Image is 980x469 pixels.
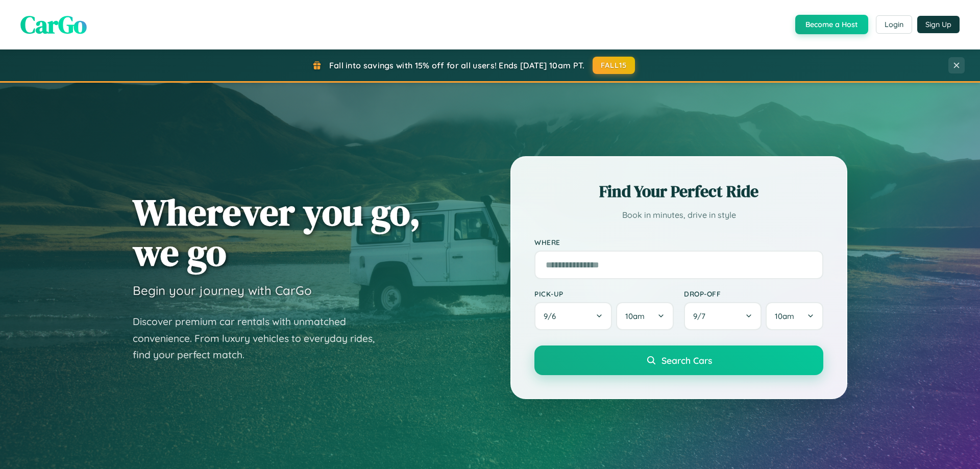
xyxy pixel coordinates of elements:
[917,16,960,33] button: Sign Up
[534,302,612,330] button: 9/6
[693,311,710,321] span: 9 / 7
[534,180,823,203] h2: Find Your Perfect Ride
[795,15,868,34] button: Become a Host
[661,355,712,366] span: Search Cars
[766,302,823,330] button: 10am
[593,57,635,74] button: FALL15
[534,345,823,375] button: Search Cars
[616,302,674,330] button: 10am
[534,208,823,223] p: Book in minutes, drive in style
[775,311,794,321] span: 10am
[544,311,561,321] span: 9 / 6
[684,302,762,330] button: 9/7
[876,15,912,34] button: Login
[329,60,585,70] span: Fall into savings with 15% off for all users! Ends [DATE] 10am PT.
[133,192,421,273] h1: Wherever you go, we go
[20,8,87,41] span: CarGo
[534,238,823,246] label: Where
[133,313,388,363] p: Discover premium car rentals with unmatched convenience. From luxury vehicles to everyday rides, ...
[534,289,674,298] label: Pick-up
[684,289,823,298] label: Drop-off
[625,311,645,321] span: 10am
[133,283,312,298] h3: Begin your journey with CarGo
